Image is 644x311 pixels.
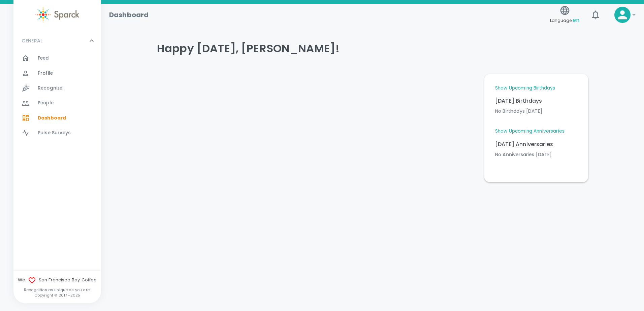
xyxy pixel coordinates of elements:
p: Recognition as unique as you are! [13,287,101,292]
div: GENERAL [13,31,101,51]
p: No Birthdays [DATE] [495,108,577,114]
p: [DATE] Anniversaries [495,140,577,148]
h4: Happy [DATE], [PERSON_NAME]! [157,42,588,55]
a: Pulse Surveys [13,126,101,140]
a: Show Upcoming Birthdays [495,85,555,92]
a: Feed [13,51,101,66]
span: People [38,100,54,106]
span: Language: [550,16,579,25]
p: Copyright © 2017 - 2025 [13,292,101,298]
a: Show Upcoming Anniversaries [495,128,565,135]
p: GENERAL [22,37,42,44]
a: Dashboard [13,111,101,126]
p: [DATE] Birthdays [495,97,577,105]
span: Dashboard [38,115,66,122]
span: Feed [38,55,49,62]
button: Language:en [547,3,582,27]
a: Recognize! [13,81,101,96]
span: Recognize! [38,85,64,92]
span: Pulse Surveys [38,130,71,136]
a: Profile [13,66,101,81]
img: Sparck logo [35,7,79,23]
a: Sparck logo [13,7,101,23]
p: No Anniversaries [DATE] [495,151,577,158]
h1: Dashboard [109,9,149,20]
span: We San Francisco Bay Coffee [13,276,101,284]
a: People [13,96,101,110]
span: Profile [38,70,53,77]
div: GENERAL [13,51,101,143]
span: en [573,16,579,24]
